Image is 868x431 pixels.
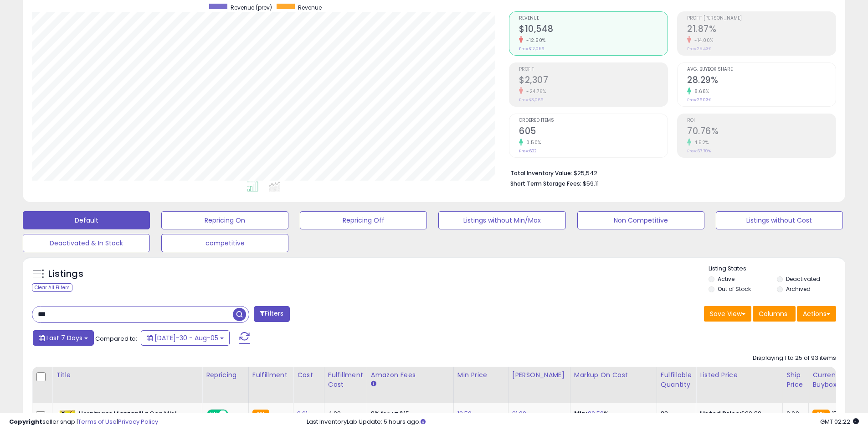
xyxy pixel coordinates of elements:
span: Profit [PERSON_NAME] [687,16,836,21]
div: Markup on Cost [574,370,653,380]
h2: 70.76% [687,126,836,138]
span: Revenue [519,16,668,21]
button: Columns [753,306,796,322]
button: Listings without Min/Max [438,211,565,229]
span: 2025-08-13 02:22 GMT [820,417,859,426]
div: Min Price [457,370,504,380]
label: Active [718,275,734,283]
label: Out of Stock [718,285,751,293]
label: Deactivated [786,275,820,283]
span: Ordered Items [519,118,668,123]
small: 8.68% [691,88,709,95]
small: -14.00% [691,37,714,44]
button: Filters [254,306,289,322]
div: Displaying 1 to 25 of 93 items [753,354,836,363]
button: Save View [704,306,751,322]
span: Last 7 Days [46,333,82,343]
div: Repricing [206,370,245,380]
button: competitive [161,234,288,252]
span: Compared to: [95,334,137,343]
small: 4.52% [691,139,709,146]
span: Columns [759,309,787,318]
button: Actions [797,306,836,322]
div: [PERSON_NAME] [512,370,566,380]
h2: $2,307 [519,75,668,87]
a: Privacy Policy [118,417,158,426]
span: [DATE]-30 - Aug-05 [154,333,218,343]
span: Profit [519,67,668,72]
h2: 605 [519,126,668,138]
div: Fulfillment [252,370,289,380]
span: Revenue [298,4,322,11]
h2: 21.87% [687,24,836,36]
th: The percentage added to the cost of goods (COGS) that forms the calculator for Min & Max prices. [570,367,657,403]
small: Prev: 602 [519,148,537,154]
small: Prev: $3,066 [519,97,543,103]
small: Prev: 67.70% [687,148,711,154]
button: Last 7 Days [33,330,94,346]
b: Short Term Storage Fees: [510,180,581,187]
label: Archived [786,285,811,293]
div: Listed Price [700,370,779,380]
span: Avg. Buybox Share [687,67,836,72]
div: Last InventoryLab Update: 5 hours ago. [307,418,859,426]
h2: 28.29% [687,75,836,87]
div: Amazon Fees [371,370,450,380]
span: Revenue (prev) [231,4,272,11]
div: Ship Price [786,370,805,389]
small: Prev: $12,056 [519,46,544,52]
div: Title [56,370,198,380]
button: [DATE]-30 - Aug-05 [141,330,230,346]
b: Total Inventory Value: [510,169,572,177]
div: Current Buybox Price [812,370,859,389]
button: Default [23,211,150,229]
span: ROI [687,118,836,123]
div: Fulfillable Quantity [661,370,692,389]
small: -24.76% [523,88,546,95]
small: Prev: 25.43% [687,46,711,52]
a: Terms of Use [78,417,117,426]
small: 0.50% [523,139,541,146]
p: Listing States: [709,265,845,273]
strong: Copyright [9,417,42,426]
div: seller snap | | [9,418,158,426]
li: $25,542 [510,167,829,178]
h5: Listings [48,268,83,280]
button: Repricing Off [300,211,427,229]
small: Amazon Fees. [371,380,376,388]
small: -12.50% [523,37,546,44]
button: Deactivated & In Stock [23,234,150,252]
div: Fulfillment Cost [328,370,363,389]
span: $59.11 [583,179,599,188]
small: Prev: 26.03% [687,97,711,103]
h2: $10,548 [519,24,668,36]
button: Non Competitive [577,211,704,229]
div: Clear All Filters [32,283,72,292]
div: Cost [297,370,320,380]
button: Repricing On [161,211,288,229]
button: Listings without Cost [716,211,843,229]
